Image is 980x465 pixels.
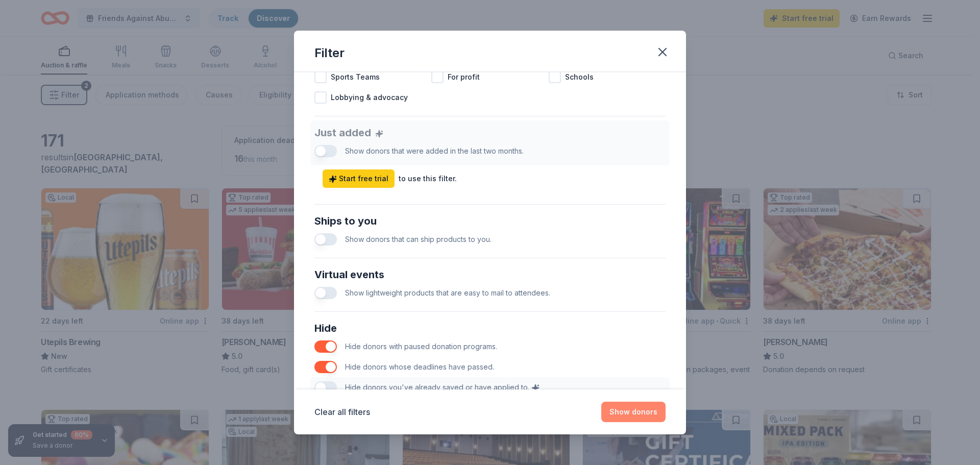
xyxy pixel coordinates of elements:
[345,235,492,243] span: Show donors that can ship products to you.
[345,362,494,371] span: Hide donors whose deadlines have passed.
[345,288,550,297] span: Show lightweight products that are easy to mail to attendees.
[601,402,666,422] button: Show donors
[323,169,395,188] a: Start free trial
[314,266,666,283] div: Virtual events
[329,173,388,185] span: Start free trial
[314,45,345,61] div: Filter
[314,320,666,336] div: Hide
[399,173,457,185] div: to use this filter.
[331,91,408,104] span: Lobbying & advocacy
[314,406,370,418] button: Clear all filters
[448,71,480,83] span: For profit
[565,71,594,83] span: Schools
[314,213,666,229] div: Ships to you
[345,342,497,351] span: Hide donors with paused donation programs.
[331,71,380,83] span: Sports Teams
